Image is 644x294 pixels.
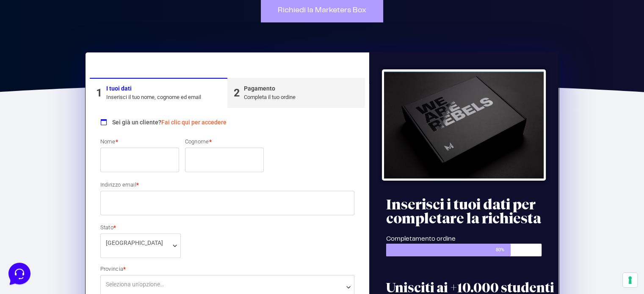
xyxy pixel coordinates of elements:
[14,105,66,112] span: Trova una risposta
[227,78,365,108] a: 2PagamentoCompleta il tuo ordine
[496,244,511,256] span: 80%
[90,78,227,108] a: 1I tuoi datiInserisci il tuo nome, cognome ed email
[96,85,102,101] div: 1
[106,93,201,102] div: Inserisci il tuo nome, cognome ed email
[55,76,125,83] span: Inizia una conversazione
[59,216,111,236] button: Messaggi
[7,261,32,286] iframe: Customerly Messenger Launcher
[386,198,554,225] h2: Inserisci i tuoi dati per completare la richiesta
[106,239,176,247] span: Italia
[100,112,355,129] div: Sei già un cliente?
[7,216,59,236] button: Home
[278,6,366,14] span: Richiedi la Marketers Box
[73,228,96,236] p: Messaggi
[14,34,72,41] span: Le tue conversazioni
[130,228,143,236] p: Aiuto
[100,225,181,230] label: Stato
[100,139,179,144] label: Nome
[234,85,240,101] div: 2
[14,71,156,88] button: Inizia una conversazione
[25,228,40,236] p: Home
[27,47,44,64] img: dark
[623,273,637,287] button: Le tue preferenze relative al consenso per le tecnologie di tracciamento
[386,236,456,242] span: Completamento ordine
[185,139,264,144] label: Cognome
[244,84,296,93] div: Pagamento
[106,280,164,289] span: Seleziona un'opzione…
[100,182,355,187] label: Indirizzo email
[100,234,181,258] span: Stato
[111,216,163,236] button: Aiuto
[106,84,201,93] div: I tuoi dati
[41,47,58,64] img: dark
[14,47,30,64] img: dark
[244,93,296,102] div: Completa il tuo ordine
[161,119,227,126] a: Fai clic qui per accedere
[19,123,138,132] input: Cerca un articolo...
[100,266,355,272] label: Provincia
[90,105,156,112] a: Apri Centro Assistenza
[7,7,142,20] h2: Ciao da Marketers 👋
